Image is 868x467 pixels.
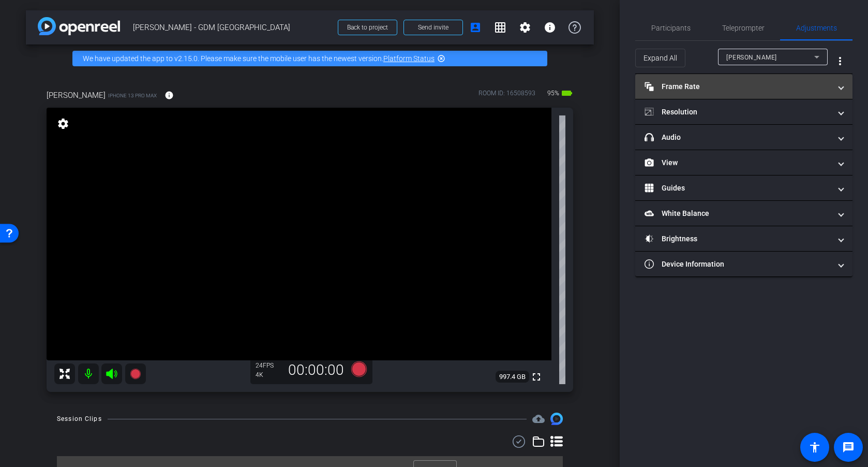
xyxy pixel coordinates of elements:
[478,89,535,104] div: ROOM ID: 16508593
[834,55,846,67] mat-icon: more_vert
[635,74,852,99] mat-expansion-panel-header: Frame Rate
[164,91,174,100] mat-icon: info
[645,183,831,194] mat-panel-title: Guides
[108,92,157,99] span: iPhone 13 Pro Max
[544,21,556,34] mat-icon: info
[635,99,852,124] mat-expansion-panel-header: Resolution
[281,361,351,379] div: 00:00:00
[519,21,531,34] mat-icon: settings
[651,24,691,32] span: Participants
[530,371,543,383] mat-icon: fullscreen
[496,371,529,383] span: 997.4 GB
[469,21,482,34] mat-icon: account_box
[796,24,837,32] span: Adjustments
[635,125,852,150] mat-expansion-panel-header: Audio
[263,362,274,369] span: FPS
[842,441,855,454] mat-icon: message
[494,21,506,34] mat-icon: grid_on
[57,414,102,424] div: Session Clips
[645,208,831,219] mat-panel-title: White Balance
[645,157,831,168] mat-panel-title: View
[635,150,852,175] mat-expansion-panel-header: View
[532,413,545,425] mat-icon: cloud_upload
[635,176,852,200] mat-expansion-panel-header: Guides
[645,233,831,244] mat-panel-title: Brightness
[726,54,777,61] span: [PERSON_NAME]
[403,20,463,35] button: Send invite
[338,20,397,35] button: Back to project
[645,81,831,92] mat-panel-title: Frame Rate
[550,413,563,425] img: Session clips
[722,24,765,32] span: Teleprompter
[437,54,445,63] mat-icon: highlight_off
[546,85,561,101] span: 95%
[256,371,281,379] div: 4K
[643,48,677,68] span: Expand All
[809,441,821,454] mat-icon: accessibility
[56,118,70,130] mat-icon: settings
[635,201,852,226] mat-expansion-panel-header: White Balance
[635,226,852,251] mat-expansion-panel-header: Brightness
[38,17,120,35] img: app-logo
[72,51,547,66] div: We have updated the app to v2.15.0. Please make sure the mobile user has the newest version.
[635,49,685,67] button: Expand All
[532,413,545,425] span: Destinations for your clips
[561,87,573,99] mat-icon: battery_std
[645,107,831,118] mat-panel-title: Resolution
[828,49,852,74] button: More Options for Adjustments Panel
[645,259,831,270] mat-panel-title: Device Information
[645,132,831,143] mat-panel-title: Audio
[47,90,106,101] span: [PERSON_NAME]
[256,361,281,370] div: 24
[418,23,448,32] span: Send invite
[383,54,435,63] a: Platform Status
[635,252,852,276] mat-expansion-panel-header: Device Information
[133,17,332,38] span: [PERSON_NAME] - GDM [GEOGRAPHIC_DATA]
[347,24,388,31] span: Back to project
